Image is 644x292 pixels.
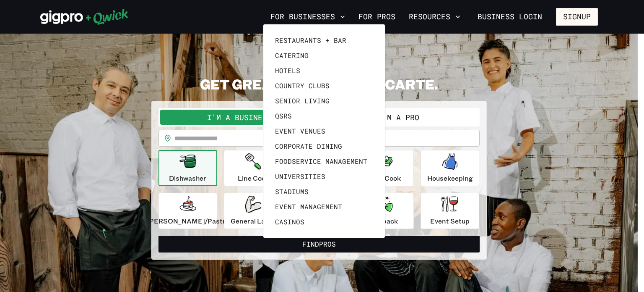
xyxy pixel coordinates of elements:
span: Catering [275,51,309,60]
span: Casinos [275,218,304,226]
span: Corporate Dining [275,142,342,150]
span: Foodservice Management [275,157,367,166]
span: Senior Living [275,97,330,105]
span: Hotels [275,66,300,75]
span: Stadiums [275,187,309,196]
span: Universities [275,172,325,181]
span: Event Management [275,203,342,211]
span: Country Clubs [275,82,330,90]
span: Restaurants + Bar [275,36,346,45]
span: Event Venues [275,127,325,135]
span: QSRs [275,112,292,120]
